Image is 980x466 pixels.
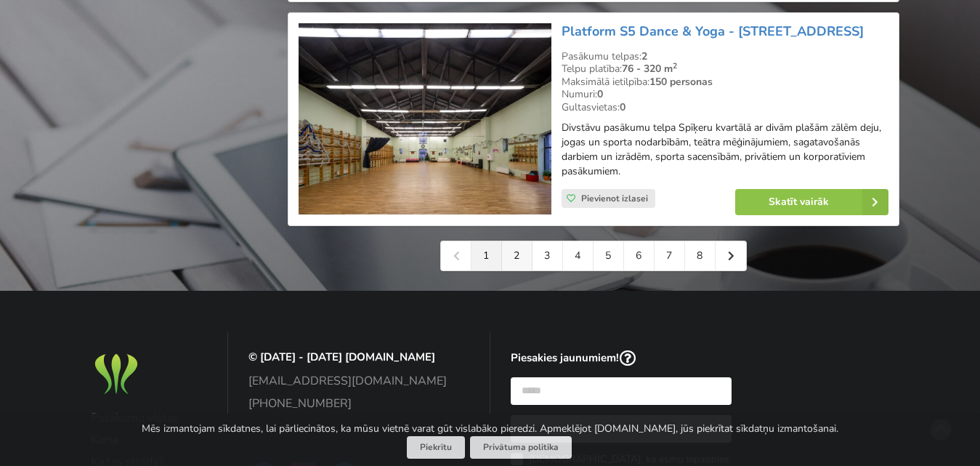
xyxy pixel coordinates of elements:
a: 8 [685,241,716,270]
a: 6 [624,241,655,270]
a: [PHONE_NUMBER] [248,397,470,410]
strong: 0 [597,87,603,101]
img: Baltic Meeting Rooms [91,350,142,398]
a: Skatīt vairāk [735,189,888,215]
p: Piesakies jaunumiem! [511,350,732,367]
strong: 150 personas [649,75,713,89]
p: Divstāvu pasākumu telpa Spīķeru kvartālā ar divām plašām zālēm deju, jogas un sporta nodarbībām, ... [562,121,888,179]
a: Pasākumu vietas [91,411,208,425]
strong: 0 [620,100,625,114]
button: Piekrītu [407,436,465,459]
img: Neierastas vietas | Rīga | Platform S5 Dance & Yoga - Spīķeru iela 5 [299,23,551,216]
div: Pasākumu telpas: [562,50,888,63]
a: [EMAIL_ADDRESS][DOMAIN_NAME] [248,374,470,387]
a: 2 [502,241,532,270]
div: Gultasvietas: [562,101,888,114]
sup: 2 [673,60,677,71]
div: Maksimālā ietilpība: [562,76,888,89]
a: 7 [655,241,685,270]
a: 5 [594,241,624,270]
a: Privātuma politika [470,436,572,459]
strong: 2 [641,49,647,63]
a: 4 [563,241,594,270]
span: Pievienot izlasei [581,193,648,204]
strong: 76 - 320 m [622,62,677,76]
div: Telpu platība: [562,63,888,76]
a: 3 [532,241,563,270]
a: 1 [471,241,502,270]
a: Platform S5 Dance & Yoga - [STREET_ADDRESS] [562,23,864,40]
p: © [DATE] - [DATE] [DOMAIN_NAME] [248,350,470,364]
div: Numuri: [562,88,888,101]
